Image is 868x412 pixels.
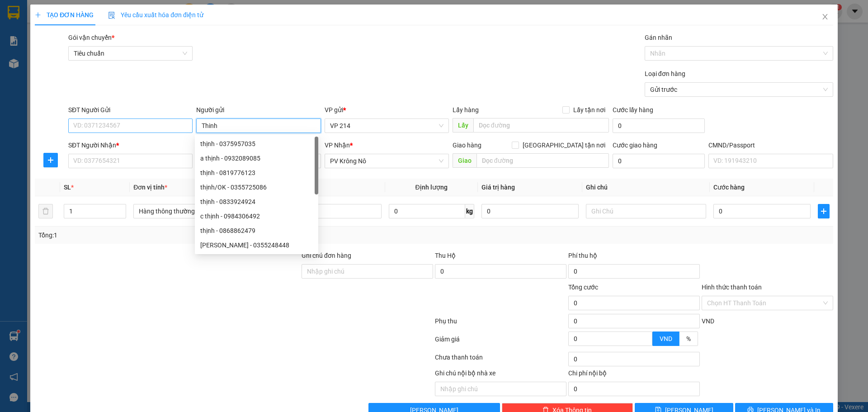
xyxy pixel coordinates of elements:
label: Cước lấy hàng [613,106,653,114]
span: 11:08:51 [DATE] [86,41,127,47]
span: 21410250755 [88,34,127,41]
input: Dọc đường [473,118,609,133]
span: Giá trị hàng [481,184,515,191]
span: kg [465,204,474,218]
input: Cước lấy hàng [613,118,705,133]
th: Ghi chú [582,179,710,196]
label: Ghi chú đơn hàng [302,252,351,259]
input: VD: Bàn, Ghế [261,204,381,218]
span: Tiêu chuẩn [74,47,187,60]
div: SĐT Người Gửi [68,105,193,115]
div: Phí thu hộ [568,251,700,264]
div: thịnh - 0375957035 [195,137,318,151]
div: Người gửi [196,105,321,115]
label: Gán nhãn [645,34,672,41]
input: Nhập ghi chú [435,382,566,396]
span: Lấy [453,118,473,133]
span: Yêu cầu xuất hóa đơn điện tử [108,11,203,19]
div: thịnh - 0833924924 [200,197,313,207]
input: 0 [481,204,579,218]
input: Dọc đường [476,153,609,168]
div: Ghi chú nội bộ nhà xe [435,368,566,382]
div: [PERSON_NAME] - 0355248448 [200,240,313,250]
div: thịnh/OK - 0355725086 [195,180,318,194]
span: Gói vận chuyển [68,34,114,41]
button: delete [38,204,53,218]
span: PV Đắk Mil [91,63,113,68]
span: VP Nhận [325,142,350,149]
div: a thịnh - 0932089085 [200,153,313,163]
div: thịnh/OK - 0355725086 [200,182,313,192]
span: Lấy hàng [453,106,479,114]
button: plus [818,204,830,218]
img: icon [108,12,115,19]
input: Ghi chú đơn hàng [302,264,433,279]
span: VP 214 [330,119,443,133]
span: VND [702,317,714,325]
span: Hàng thông thường [139,204,248,218]
span: TẠO ĐƠN HÀNG [35,11,94,19]
span: % [686,335,691,342]
div: HƯNG THỊNH - 0355248448 [195,238,318,252]
span: plus [44,156,57,164]
div: SĐT Người Nhận [68,140,193,150]
span: Định lượng [415,184,448,191]
span: Tổng cước [568,284,598,291]
span: Gửi trước [650,83,828,96]
span: Đơn vị tính [133,184,167,191]
div: Chi phí nội bộ [568,368,700,382]
span: Giao [453,153,476,168]
button: plus [43,153,58,167]
label: Cước giao hàng [613,142,657,149]
div: VP gửi [325,105,449,115]
div: thịnh - 0833924924 [195,194,318,209]
div: Giảm giá [434,334,567,350]
input: Cước giao hàng [613,154,705,168]
strong: CÔNG TY TNHH [GEOGRAPHIC_DATA] 214 QL13 - P.26 - Q.BÌNH THẠNH - TP HCM 1900888606 [24,14,73,48]
span: Thu Hộ [435,252,456,259]
div: c thịnh - 0984306492 [195,209,318,223]
div: thịnh - 0819776123 [195,166,318,180]
span: [GEOGRAPHIC_DATA] tận nơi [519,140,609,150]
div: c thịnh - 0984306492 [200,211,313,221]
span: Giao hàng [453,142,481,149]
div: thịnh - 0375957035 [200,139,313,149]
button: Close [812,5,838,30]
span: Nơi nhận: [69,63,84,76]
span: plus [818,208,829,215]
div: thịnh - 0868862479 [195,223,318,238]
span: Nơi gửi: [9,63,19,76]
label: Loại đơn hàng [645,70,685,77]
label: Hình thức thanh toán [702,284,762,291]
span: SL [64,184,71,191]
input: Ghi Chú [586,204,706,218]
span: Cước hàng [713,184,745,191]
div: Tổng: 1 [38,230,335,240]
img: logo [9,20,21,43]
div: Phụ thu [434,316,567,332]
span: plus [35,12,41,18]
span: PV Krông Nô [330,154,443,168]
span: Lấy tận nơi [570,105,609,115]
strong: BIÊN NHẬN GỬI HÀNG HOÁ [31,54,105,61]
div: a thịnh - 0932089085 [195,151,318,166]
span: VND [660,335,672,342]
div: CMND/Passport [708,140,833,150]
span: close [821,13,829,20]
div: thịnh - 0819776123 [200,168,313,178]
div: thịnh - 0868862479 [200,226,313,236]
div: Chưa thanh toán [434,352,567,368]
